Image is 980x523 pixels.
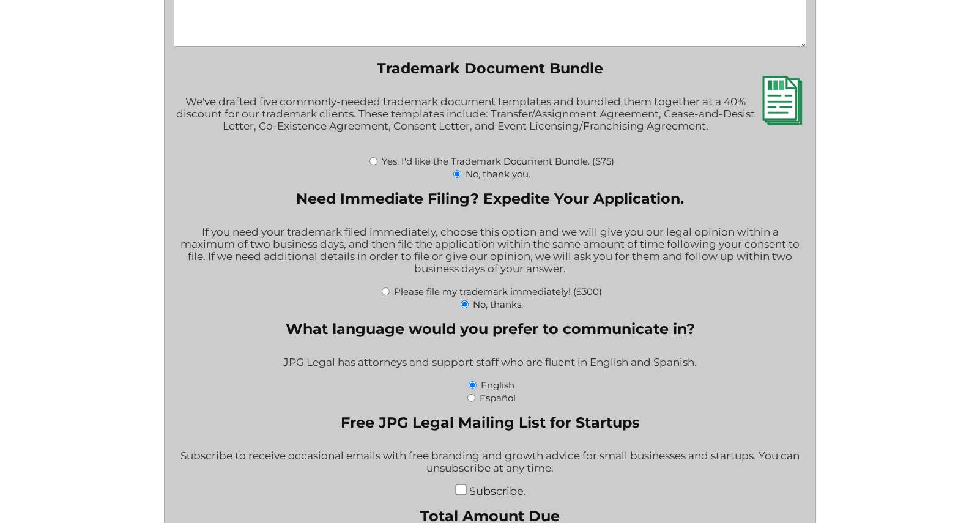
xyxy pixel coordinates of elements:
label: English [481,379,514,391]
label: No, thank you. [466,168,530,180]
legend: What language would you prefer to communicate in? [286,320,695,338]
label: No, thanks. [473,299,523,310]
div: JPG Legal has attorneys and support staff who are fluent in English and Spanish. [174,348,807,378]
legend: Trademark Document Bundle [377,59,603,77]
img: Trademark Document Bundle [757,76,806,125]
div: If you need your trademark filed immediately, choose this option and we will give you our legal o... [174,218,807,284]
label: Please file my trademark immediately! ($300) [394,286,602,297]
div: Subscribe to receive occasional emails with free branding and growth advice for small businesses ... [174,442,807,484]
label: Español [480,392,516,404]
legend: Free JPG Legal Mailing List for Startups [341,414,640,431]
legend: Need Immediate Filing? Expedite Your Application. [296,190,684,207]
label: Subscribe. [469,484,526,497]
div: We've drafted five commonly-needed trademark document templates and bundled them together at a 40... [174,87,807,154]
label: Yes, I'd like the Trademark Document Bundle. ($75) [382,155,614,167]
